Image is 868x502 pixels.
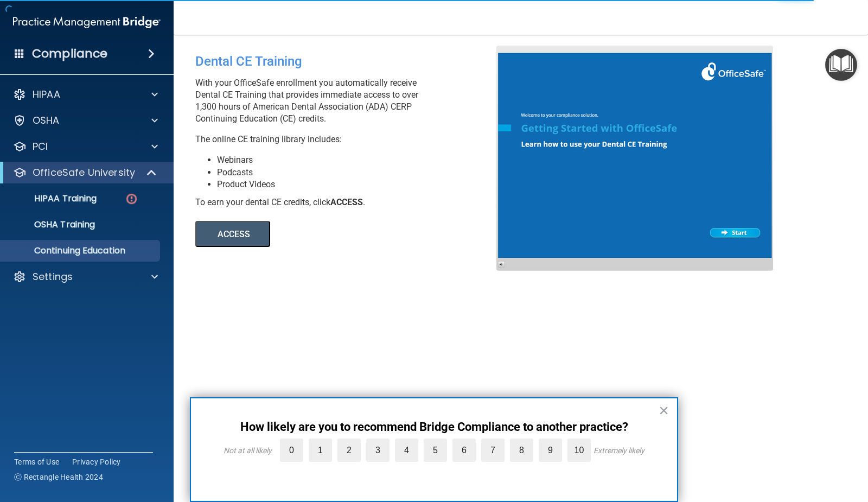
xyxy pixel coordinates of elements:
p: OfficeSafe University [33,166,135,179]
p: With your OfficeSafe enrollment you automatically receive Dental CE Training that provides immedi... [195,77,505,125]
img: PMB logo [13,11,161,33]
a: Terms of Use [14,456,59,467]
h4: Compliance [32,46,107,61]
b: ACCESS [330,197,363,207]
label: 3 [366,439,390,462]
a: Privacy Policy [72,456,121,467]
p: OSHA [33,114,60,127]
p: PCI [33,140,48,153]
button: ACCESS [195,221,270,247]
label: 5 [424,439,447,462]
p: The online CE training library includes: [195,134,505,145]
iframe: Drift Widget Chat Controller [680,425,855,468]
label: 1 [309,439,332,462]
div: Extremely likely [593,446,644,455]
p: Settings [33,270,73,283]
label: 2 [337,439,361,462]
p: HIPAA Training [7,193,97,204]
li: Webinars [217,154,505,166]
img: danger-circle.6113f641.png [125,192,138,206]
li: Product Videos [217,179,505,190]
p: OSHA Training [7,219,95,230]
button: Open Resource Center [825,49,857,81]
li: Podcasts [217,167,505,179]
p: How likely are you to recommend Bridge Compliance to another practice? [213,420,655,434]
div: Dental CE Training [195,46,505,77]
div: Not at all likely [224,446,272,455]
span: Ⓒ Rectangle Health 2024 [14,472,103,482]
label: 7 [481,439,505,462]
p: Continuing Education [7,245,155,256]
button: Close [659,402,669,419]
label: 0 [280,439,303,462]
label: 9 [539,439,562,462]
label: 8 [510,439,533,462]
p: HIPAA [33,88,60,101]
label: 10 [567,439,591,462]
label: 4 [395,439,418,462]
div: To earn your dental CE credits, click . [195,196,505,208]
label: 6 [452,439,476,462]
